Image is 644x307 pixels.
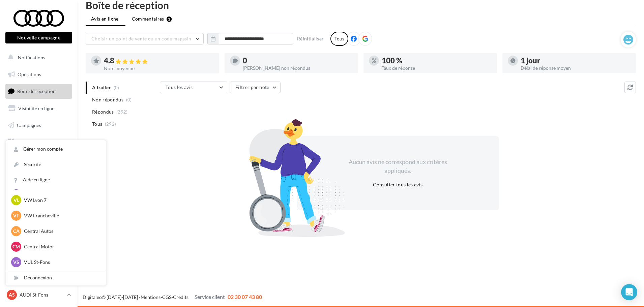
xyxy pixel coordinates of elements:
button: Choisir un point de vente ou un code magasin [86,33,204,44]
span: VS [13,259,19,266]
p: Central Motor [24,243,98,250]
span: Choisir un point de vente ou un code magasin [91,36,191,41]
div: 4.8 [104,57,214,65]
span: (0) [126,97,132,102]
span: Notifications [18,55,45,60]
span: Visibilité en ligne [18,105,54,111]
div: 0 [243,57,353,64]
span: VL [13,197,19,204]
div: Délai de réponse moyen [521,66,631,70]
a: Campagnes [4,118,74,132]
span: Service client [195,294,225,300]
span: Boîte de réception [17,88,56,94]
span: Non répondus [92,96,123,103]
a: CGS [162,294,171,300]
span: © [DATE]-[DATE] - - - [83,294,262,300]
button: Notifications [4,51,71,65]
a: Boîte de réception [4,84,74,98]
p: VUL St-Fons [24,259,98,266]
div: 100 % [382,57,492,64]
span: (292) [116,109,128,115]
span: Opérations [18,71,41,77]
a: Aide en ligne [6,172,106,187]
div: Taux de réponse [382,66,492,70]
span: CM [12,243,20,250]
a: AS AUDI St-Fons [5,288,72,301]
a: Visibilité en ligne [4,101,74,116]
span: VF [13,212,19,219]
div: Note moyenne [104,66,214,71]
button: Nouvelle campagne [5,32,72,43]
div: Open Intercom Messenger [621,284,637,300]
a: Crédits [173,294,188,300]
span: Campagnes [17,122,41,128]
div: Aucun avis ne correspond aux critères appliqués. [340,158,456,175]
a: Digitaleo [83,294,102,300]
button: Tous les avis [160,82,227,93]
span: (292) [105,121,116,127]
a: Opérations [4,67,74,82]
a: Mentions [141,294,160,300]
a: Médiathèque [4,135,74,149]
span: Médiathèque [17,139,45,145]
a: Gérer mon compte [6,142,106,157]
a: Sécurité [6,157,106,172]
span: CA [13,228,20,235]
p: VW Lyon 7 [24,197,98,204]
button: Consulter tous les avis [370,181,425,189]
span: AS [9,291,15,298]
div: 1 [167,17,172,22]
span: Répondus [92,109,114,115]
p: Central Autos [24,228,98,235]
span: Tous [92,121,102,127]
div: Tous [330,32,348,46]
p: VW Francheville [24,212,98,219]
button: Filtrer par note [230,82,281,93]
div: 1 jour [521,57,631,64]
button: Réinitialiser [294,35,327,43]
p: AUDI St-Fons [20,291,64,298]
div: Déconnexion [6,270,106,285]
div: [PERSON_NAME] non répondus [243,66,353,70]
span: 02 30 07 43 80 [228,294,262,300]
a: PLV et print personnalisable [4,152,74,172]
span: Tous les avis [166,84,193,90]
span: Commentaires [132,16,164,22]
